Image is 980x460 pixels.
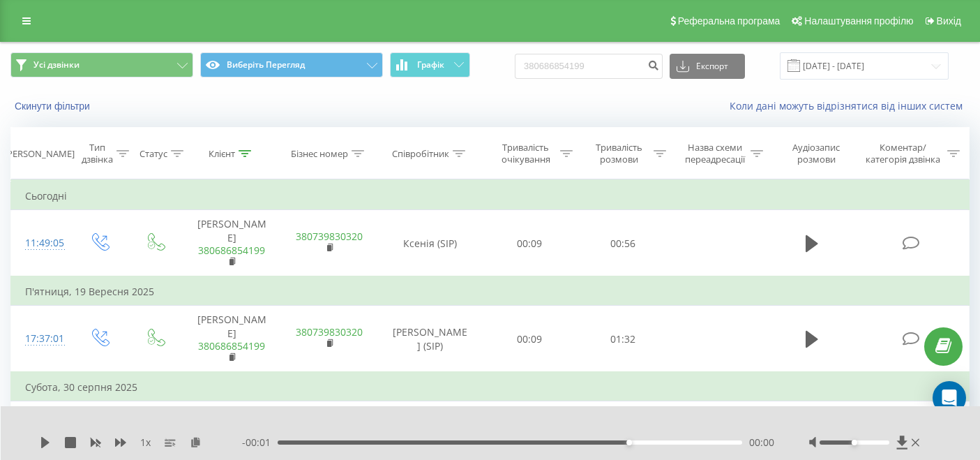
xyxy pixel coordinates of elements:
[696,60,728,72] font: Експорт
[515,54,663,79] input: Пошук за номером
[200,52,383,77] button: Виберіть Перегляд
[33,59,80,71] font: Усі дзвінки
[730,99,970,112] a: Коли дані можуть відрізнятися від інших систем
[25,236,64,249] font: 11:49:05
[390,52,470,77] button: Графік
[246,436,271,449] font: 00:01
[933,381,966,415] div: Open Intercom Messenger
[10,100,97,112] button: Скинути фільтри
[626,440,632,445] div: Accessibility label
[502,141,550,165] font: Тривалість очікування
[291,147,348,160] font: Бізнес номер
[866,141,940,165] font: Коментар/категорія дзвінка
[417,59,444,71] font: Графік
[140,436,146,449] font: 1
[610,332,635,346] font: 01:32
[198,339,265,353] a: 380686854199
[296,325,363,339] a: 380739830320
[517,237,542,250] font: 00:09
[596,141,642,165] font: Тривалість розмови
[517,332,542,346] font: 00:09
[392,147,449,160] font: Співробітник
[393,325,467,353] font: [PERSON_NAME] (SIP)
[146,436,151,449] font: x
[227,59,305,71] font: Виберіть Перегляд
[804,15,913,27] font: Налаштування профілю
[197,313,266,340] font: [PERSON_NAME]
[197,217,266,244] font: [PERSON_NAME]
[296,230,363,243] a: 380739830320
[10,52,193,77] button: Усі дзвінки
[937,15,961,27] font: Вихід
[730,99,963,112] font: Коли дані можуть відрізнятися від інших систем
[15,101,90,112] font: Скинути фільтри
[209,147,235,160] font: Клієнт
[25,380,137,394] font: Субота, 30 серпня 2025
[25,189,67,202] font: Сьогодні
[610,237,635,250] font: 00:56
[670,54,745,79] button: Експорт
[403,237,457,250] font: Ксенія (SIP)
[82,141,113,165] font: Тип дзвінка
[685,141,745,165] font: Назва схеми переадресації
[749,436,774,449] font: 00:00
[25,285,154,298] font: П'ятниця, 19 Вересня 2025
[678,15,781,27] font: Реферальна програма
[242,436,246,449] font: -
[852,440,857,445] div: Accessibility label
[198,244,265,257] a: 380686854199
[25,332,64,345] font: 17:37:01
[140,147,167,160] font: Статус
[792,141,840,165] font: Аудіозапис розмови
[4,147,75,160] font: [PERSON_NAME]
